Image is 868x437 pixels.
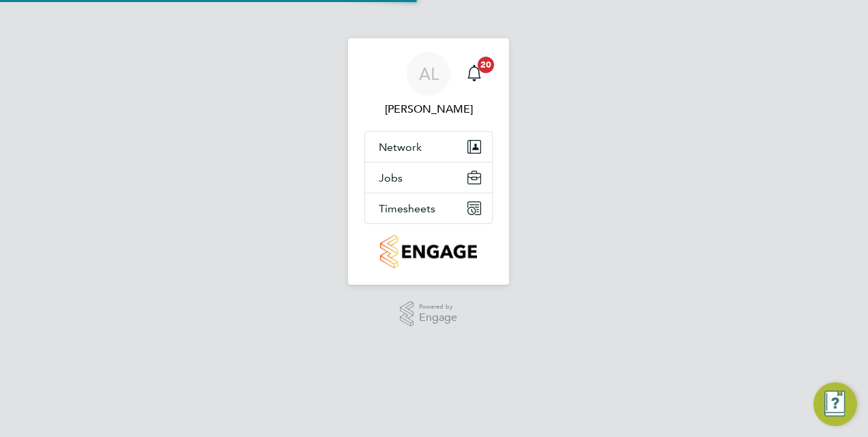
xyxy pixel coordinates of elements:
[419,65,439,83] span: AL
[364,52,493,117] a: AL[PERSON_NAME]
[419,312,457,324] span: Engage
[365,132,492,162] button: Network
[478,57,494,73] span: 20
[364,235,493,268] a: Go to home page
[813,382,857,426] button: Engage Resource Center
[365,193,492,223] button: Timesheets
[400,301,458,327] a: Powered byEngage
[348,38,509,285] nav: Main navigation
[380,235,476,268] img: countryside-properties-logo-retina.png
[419,301,457,313] span: Powered by
[379,171,403,184] span: Jobs
[364,101,493,117] span: Adam Large
[365,163,492,193] button: Jobs
[461,52,488,96] a: 20
[379,141,422,154] span: Network
[379,202,435,215] span: Timesheets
